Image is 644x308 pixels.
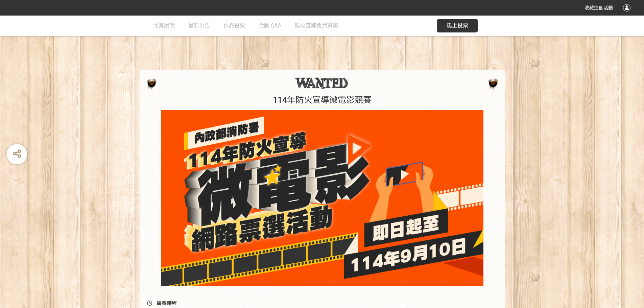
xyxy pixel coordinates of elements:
[153,22,175,29] span: 比賽說明
[188,16,210,36] a: 最新公告
[447,22,468,29] span: 馬上投票
[223,22,245,29] span: 作品投票
[146,95,498,105] h1: 114年防火宣導微電影競賽
[585,5,613,10] span: 收藏這個活動
[153,16,175,36] a: 比賽說明
[157,300,177,306] span: 競賽時程
[437,19,478,32] button: 馬上投票
[259,22,281,29] span: 活動 Q&A
[153,110,491,286] img: 114年防火宣導微電影競賽
[223,16,245,36] a: 作品投票
[188,22,210,29] span: 最新公告
[295,77,349,89] img: 114年防火宣導微電影競賽
[259,16,281,36] a: 活動 Q&A
[295,16,338,36] a: 防火宣導免費資源
[295,22,338,29] span: 防火宣導免費資源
